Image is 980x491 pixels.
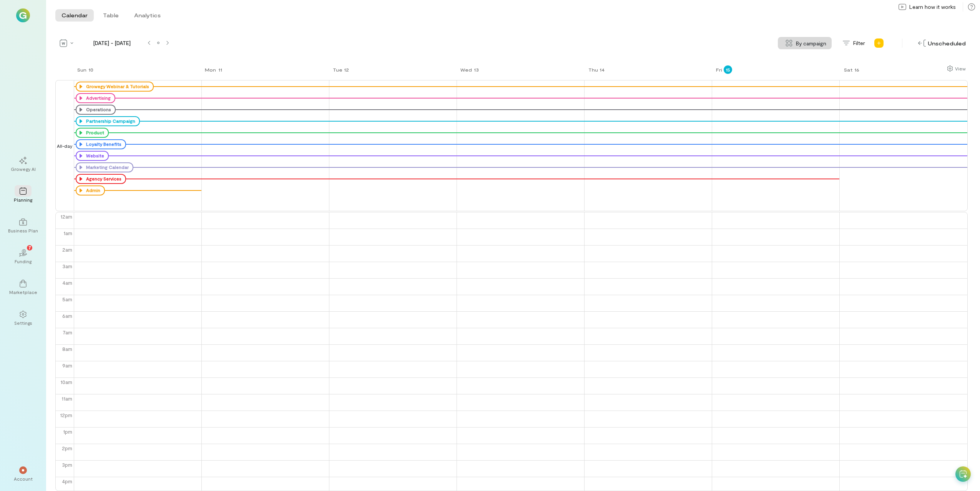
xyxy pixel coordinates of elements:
[79,39,145,47] span: [DATE] - [DATE]
[76,128,109,138] div: Product
[8,227,38,234] div: Business Plan
[9,243,37,271] a: Funding
[61,245,74,254] div: 2am
[84,118,135,124] div: Partnership Campaign
[62,229,74,237] div: 1am
[84,107,111,113] div: Operations
[840,65,863,80] a: August 16, 2025
[86,65,95,74] div: 10
[61,328,74,336] div: 7am
[28,244,31,251] span: 7
[329,65,352,80] a: August 12, 2025
[955,65,966,72] div: View
[9,181,37,209] a: Planning
[9,150,37,178] a: Growegy AI
[457,65,482,80] a: August 13, 2025
[77,67,86,73] div: Sun
[55,9,94,22] button: Calendar
[14,476,33,482] div: Account
[873,37,885,49] div: Add new program
[14,197,32,203] div: Planning
[916,37,968,49] div: Unscheduled
[58,411,74,419] div: 12pm
[342,65,351,74] div: 12
[14,320,32,326] div: Settings
[60,444,74,452] div: 2pm
[60,477,74,485] div: 4pm
[712,65,734,80] a: August 15, 2025
[128,9,167,22] button: Analytics
[76,105,116,115] div: Operations
[61,361,74,369] div: 9am
[61,262,74,270] div: 3am
[84,95,111,101] div: Advertising
[84,164,129,170] div: Marketing Calendar
[796,39,826,47] span: By campaign
[844,67,853,73] div: Sat
[9,212,37,240] a: Business Plan
[76,162,133,172] div: Marketing Calendar
[333,67,342,73] div: Tue
[84,187,100,194] div: Admin
[9,289,37,295] div: Marketplace
[84,84,149,90] div: Growegy Webinar & Tutorials
[853,65,861,74] div: 16
[76,82,154,92] div: Growegy Webinar & Tutorials
[216,65,224,74] div: 11
[472,65,480,74] div: 13
[201,65,226,80] a: August 11, 2025
[76,174,126,184] div: Agency Services
[11,166,36,172] div: Growegy AI
[59,378,74,386] div: 10am
[76,139,126,149] div: Loyalty Benefits
[73,65,96,80] a: August 10, 2025
[853,39,865,47] span: Filter
[76,116,140,126] div: Partnership Campaign
[84,176,121,182] div: Agency Services
[76,151,109,161] div: Website
[61,428,74,436] div: 1pm
[97,9,125,22] button: Table
[76,93,115,103] div: Advertising
[585,65,608,80] a: August 14, 2025
[84,141,121,147] div: Loyalty Benefits
[76,185,105,195] div: Admin
[724,65,732,74] div: 15
[909,3,956,11] span: Learn how it works
[460,67,472,73] div: Wed
[61,312,74,320] div: 6am
[9,274,37,301] a: Marketplace
[588,67,598,73] div: Thu
[59,212,74,220] div: 12am
[55,142,74,149] span: All-day
[945,63,968,74] div: Show columns
[84,130,104,136] div: Product
[84,153,104,159] div: Website
[60,461,74,469] div: 3pm
[9,304,37,332] a: Settings
[61,295,74,303] div: 5am
[61,279,74,287] div: 4am
[15,258,32,264] div: Funding
[61,345,74,353] div: 8am
[205,67,216,73] div: Mon
[598,65,606,74] div: 14
[60,394,74,402] div: 11am
[716,67,722,73] div: Fri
